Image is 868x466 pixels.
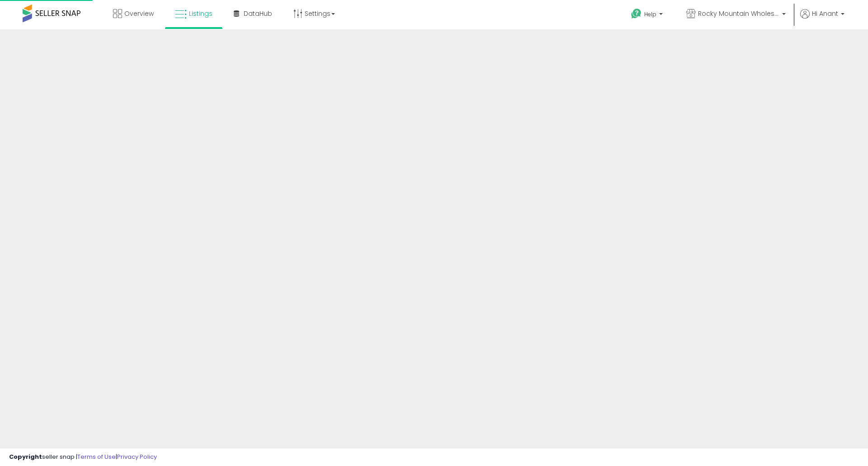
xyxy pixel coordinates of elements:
span: Listings [189,9,212,18]
span: Hi Anant [812,9,838,18]
span: Overview [124,9,154,18]
span: DataHub [244,9,272,18]
span: Help [644,10,656,18]
span: Rocky Mountain Wholesale [698,9,779,18]
a: Help [624,1,672,29]
i: Get Help [631,8,642,19]
a: Hi Anant [800,9,844,29]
